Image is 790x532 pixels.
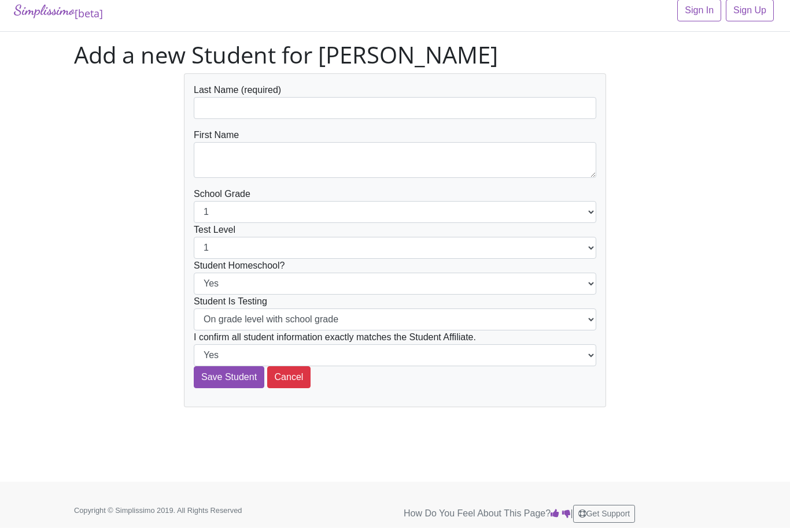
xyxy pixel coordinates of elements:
button: Cancel [267,366,311,388]
p: Copyright © Simplissimo 2019. All Rights Reserved [74,505,276,516]
sub: [beta] [75,6,103,20]
input: Save Student [194,366,264,388]
div: First Name [194,128,596,178]
button: Get Support [573,505,636,523]
div: Last Name (required) [194,83,596,119]
form: School Grade Test Level Student Homeschool? Student Is Testing I confirm all student information ... [194,83,596,388]
p: How Do You Feel About This Page? | [404,505,716,523]
h1: Add a new Student for [PERSON_NAME] [74,41,716,69]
